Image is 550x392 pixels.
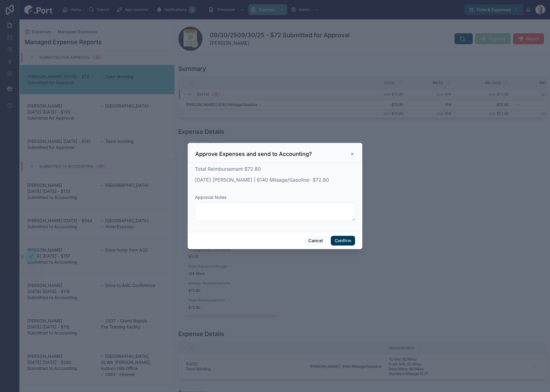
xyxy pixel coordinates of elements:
[331,236,355,245] button: Confirm
[195,176,355,183] p: [DATE] [PERSON_NAME] | 6140 Mileage/Gasoline- $72.80
[195,150,312,158] h3: Approve Expenses and send to Accounting?
[195,195,227,200] span: Approval Notes
[304,236,327,245] button: Cancel
[195,165,355,173] p: Total Reimbursement $72.80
